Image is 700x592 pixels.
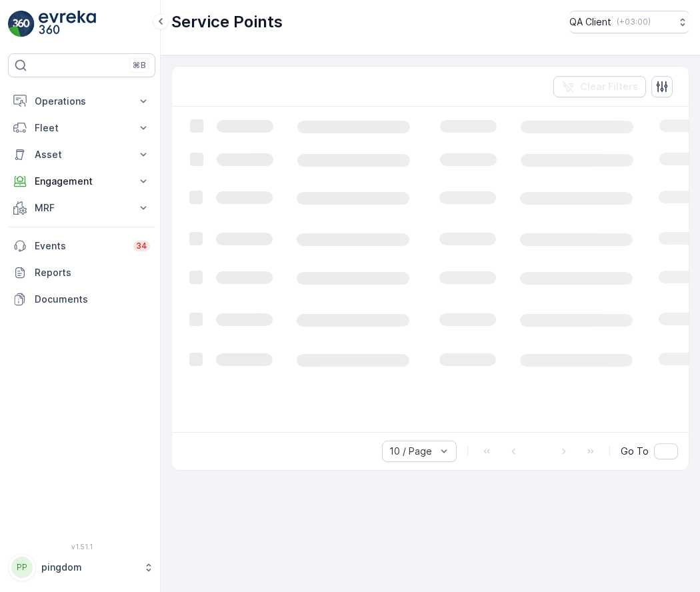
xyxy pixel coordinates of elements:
a: Reports [8,259,155,286]
div: PP [11,557,33,578]
p: 34 [136,241,147,251]
p: ⌘B [133,60,146,71]
button: PPpingdom [8,553,155,581]
button: MRF [8,195,155,221]
p: Reports [35,266,150,279]
p: Documents [35,293,150,306]
p: QA Client [569,15,611,29]
p: Clear Filters [580,80,638,93]
p: Engagement [35,175,129,188]
span: Go To [621,445,649,458]
button: Asset [8,141,155,168]
p: MRF [35,201,129,215]
p: Fleet [35,121,129,135]
img: logo [8,11,35,37]
p: Events [35,239,125,253]
button: Engagement [8,168,155,195]
a: Events34 [8,233,155,259]
p: Asset [35,148,129,161]
button: QA Client(+03:00) [569,11,689,33]
p: Operations [35,95,129,108]
button: Fleet [8,115,155,141]
p: ( +03:00 ) [617,17,651,27]
a: Documents [8,286,155,313]
p: pingdom [41,561,137,574]
button: Operations [8,88,155,115]
p: Service Points [171,11,283,33]
span: v 1.51.1 [8,543,155,551]
button: Clear Filters [553,76,646,97]
img: logo_light-DOdMpM7g.png [39,11,96,37]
